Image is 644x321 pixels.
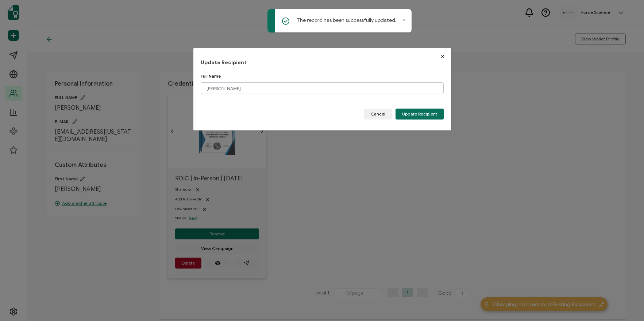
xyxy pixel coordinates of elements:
[297,16,396,24] p: The record has been successfully updated.
[396,109,444,120] button: Update Recipient
[201,82,444,94] input: Jane Doe
[402,112,437,116] span: Update Recipient
[201,59,444,66] h1: Update Recipient
[201,73,221,79] span: Full Name
[434,48,451,65] button: Close
[364,109,392,120] button: Cancel
[608,286,644,321] iframe: Chat Widget
[371,112,385,116] span: Cancel
[193,48,451,130] div: dialog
